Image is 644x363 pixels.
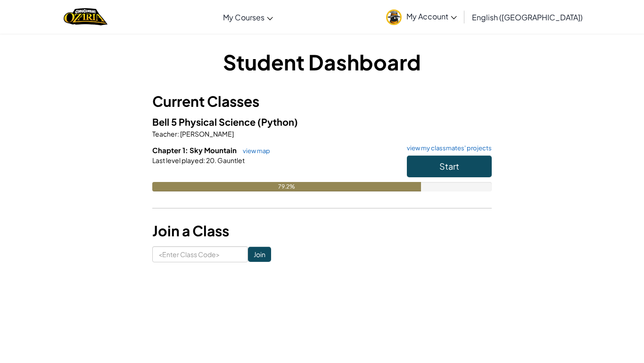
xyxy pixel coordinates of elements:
[152,220,492,242] h3: Join a Class
[203,156,205,164] span: :
[216,156,245,164] span: Gauntlet
[406,11,457,21] span: My Account
[386,9,402,25] img: avatar
[64,7,107,26] a: Ozaria by CodeCombat logo
[238,147,270,155] a: view map
[64,7,107,26] img: Home
[472,12,583,22] span: English ([GEOGRAPHIC_DATA])
[407,156,492,177] button: Start
[177,130,179,138] span: :
[439,161,459,172] span: Start
[248,247,271,262] input: Join
[402,145,492,151] a: view my classmates' projects
[152,146,238,155] span: Chapter 1: Sky Mountain
[152,47,492,77] h1: Student Dashboard
[381,2,462,32] a: My Account
[179,130,234,138] span: [PERSON_NAME]
[152,246,248,262] input: <Enter Class Code>
[205,156,216,164] span: 20.
[257,116,298,128] span: (Python)
[152,91,492,112] h3: Current Classes
[467,4,587,30] a: English ([GEOGRAPHIC_DATA])
[223,12,264,22] span: My Courses
[152,116,257,128] span: Bell 5 Physical Science
[152,156,203,164] span: Last level played
[218,4,278,30] a: My Courses
[152,182,421,191] div: 79.2%
[152,130,177,138] span: Teacher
